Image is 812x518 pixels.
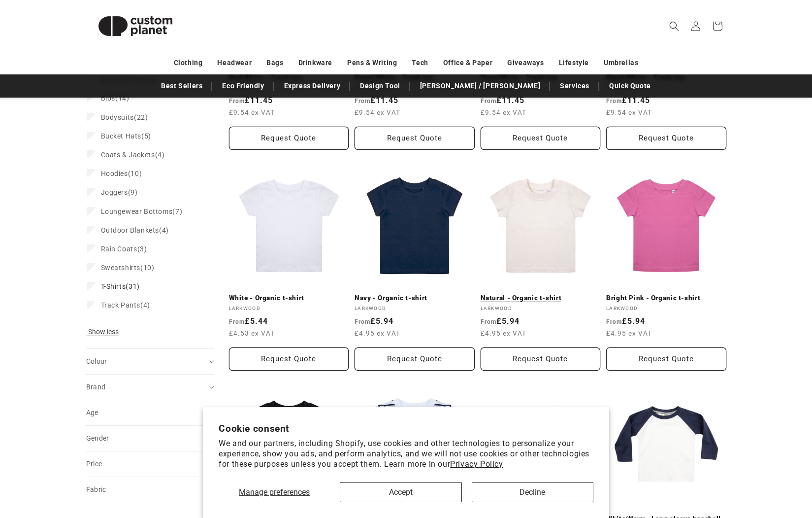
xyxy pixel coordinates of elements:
button: Request Quote [481,127,601,150]
span: (7) [101,207,183,216]
a: Headwear [217,54,252,71]
button: Request Quote [606,127,726,150]
span: Loungewear Bottoms [101,207,173,215]
span: (14) [101,94,130,103]
span: Joggers [101,188,128,196]
span: (3) [101,244,147,253]
a: Clothing [174,54,203,71]
span: Outdoor Blankets [101,226,160,234]
span: (4) [101,301,150,310]
span: (22) [101,113,148,122]
p: We and our partners, including Shopify, use cookies and other technologies to personalize your ex... [219,439,593,469]
a: Privacy Policy [450,459,503,469]
span: Bucket Hats [101,132,142,140]
summary: Age (0 selected) [86,400,214,425]
span: (9) [101,188,138,197]
span: (5) [101,132,151,140]
summary: Price [86,451,214,477]
a: Eco Friendly [217,77,269,95]
span: (31) [101,282,140,291]
span: Colour [86,357,107,365]
span: (10) [101,263,155,272]
img: Custom Planet [86,4,185,48]
a: Tech [412,54,428,71]
span: Manage preferences [239,487,310,497]
summary: Brand (0 selected) [86,375,214,400]
summary: Fabric (0 selected) [86,477,214,502]
a: Navy - Organic t-shirt [355,294,475,303]
a: Giveaways [507,54,544,71]
button: Request Quote [606,347,726,371]
a: Bright Pink - Organic t-shirt [606,294,726,303]
span: (4) [101,150,165,159]
a: Drinkware [298,54,332,71]
iframe: Chat Widget [643,412,812,518]
button: Decline [472,482,593,502]
span: (4) [101,226,169,235]
span: Fabric [86,485,106,493]
a: Bags [266,54,283,71]
summary: Search [663,15,685,37]
a: [PERSON_NAME] / [PERSON_NAME] [415,77,545,95]
a: White - Organic t-shirt [229,294,349,303]
summary: Gender (0 selected) [86,426,214,451]
span: (10) [101,169,142,178]
span: Brand [86,383,106,391]
span: Price [86,460,102,468]
a: Umbrellas [604,54,638,71]
span: Track Pants [101,301,141,309]
span: Bibs [101,94,115,102]
a: Express Delivery [279,77,346,95]
button: Show less [86,327,122,341]
span: Sweatshirts [101,264,141,272]
a: Office & Paper [443,54,492,71]
a: Best Sellers [156,77,207,95]
a: Natural - Organic t-shirt [481,294,601,303]
a: Quick Quote [604,77,656,95]
summary: Colour (0 selected) [86,349,214,374]
span: Show less [86,328,119,336]
button: Request Quote [481,347,601,371]
button: Request Quote [355,347,475,371]
button: Request Quote [229,127,349,150]
span: Rain Coats [101,245,137,253]
a: Lifestyle [559,54,589,71]
span: T-Shirts [101,282,126,290]
a: Pens & Writing [347,54,397,71]
span: Coats & Jackets [101,151,155,159]
span: - [86,328,88,336]
button: Request Quote [229,347,349,371]
span: Hoodies [101,170,128,177]
h2: Cookie consent [219,423,593,434]
button: Manage preferences [219,482,330,502]
span: Gender [86,434,109,442]
button: Request Quote [355,127,475,150]
span: Bodysuits [101,113,134,121]
button: Accept [340,482,461,502]
a: Services [555,77,594,95]
span: Age [86,409,98,416]
a: Design Tool [355,77,405,95]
